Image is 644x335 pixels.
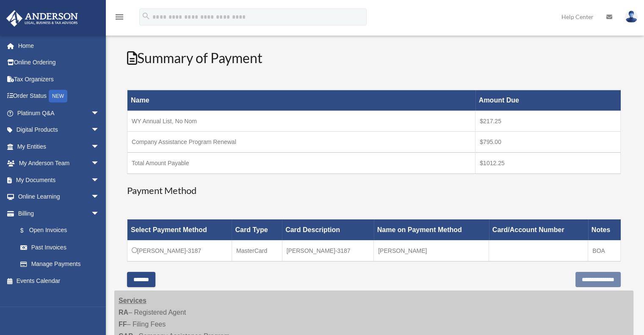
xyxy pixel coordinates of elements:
td: $217.25 [475,111,621,132]
td: MasterCard [232,240,282,261]
span: arrow_drop_down [91,172,108,189]
td: $1012.25 [475,152,621,174]
a: Billingarrow_drop_down [6,205,108,222]
th: Notes [588,219,621,240]
a: Online Ordering [6,54,112,71]
a: menu [114,15,124,22]
strong: RA [119,309,128,316]
td: [PERSON_NAME]-3187 [282,240,374,261]
td: $795.00 [475,132,621,153]
h3: Payment Method [127,184,621,197]
span: arrow_drop_down [91,105,108,122]
strong: FF [119,321,127,328]
th: Card Type [232,219,282,240]
a: Home [6,37,112,54]
a: Events Calendar [6,272,112,289]
img: User Pic [625,11,638,23]
td: Total Amount Payable [127,152,475,174]
a: My Entitiesarrow_drop_down [6,138,112,155]
span: arrow_drop_down [91,122,108,139]
a: Tax Organizers [6,71,112,88]
span: arrow_drop_down [91,155,108,172]
th: Amount Due [475,90,621,111]
th: Select Payment Method [127,219,232,240]
td: [PERSON_NAME]-3187 [127,240,232,261]
th: Name [127,90,475,111]
a: Platinum Q&Aarrow_drop_down [6,105,112,122]
th: Name on Payment Method [374,219,489,240]
span: arrow_drop_down [91,138,108,155]
a: Digital Productsarrow_drop_down [6,122,112,138]
img: Anderson Advisors Platinum Portal [4,10,80,27]
td: BOA [588,240,621,261]
td: Company Assistance Program Renewal [127,132,475,153]
div: NEW [49,90,67,102]
span: arrow_drop_down [91,188,108,206]
h2: Summary of Payment [127,49,621,68]
a: My Documentsarrow_drop_down [6,172,112,188]
i: search [141,11,151,21]
a: Online Learningarrow_drop_down [6,188,112,205]
a: Order StatusNEW [6,88,112,105]
th: Card/Account Number [489,219,588,240]
a: Past Invoices [12,239,108,256]
i: menu [114,12,124,22]
a: $Open Invoices [12,222,104,239]
span: $ [25,225,29,236]
td: [PERSON_NAME] [374,240,489,261]
th: Card Description [282,219,374,240]
a: Manage Payments [12,256,108,273]
strong: Services [119,297,146,304]
a: My Anderson Teamarrow_drop_down [6,155,112,172]
span: arrow_drop_down [91,205,108,222]
td: WY Annual List, No Nom [127,111,475,132]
